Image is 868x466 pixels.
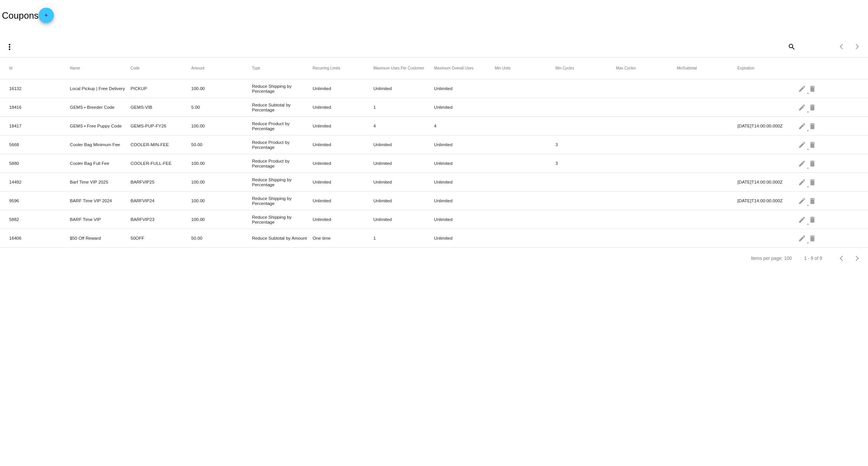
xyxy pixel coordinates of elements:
[313,103,373,111] mat-cell: Unlimited
[252,100,313,114] mat-cell: Reduce Subtotal by Percentage
[252,213,313,226] mat-cell: Reduce Shipping by Percentage
[808,82,818,94] mat-icon: delete
[434,177,495,186] mat-cell: Unlimited
[313,215,373,224] mat-cell: Unlimited
[798,195,807,206] mat-icon: edit
[798,101,807,113] mat-icon: edit
[798,232,807,244] mat-icon: edit
[70,103,131,111] mat-cell: GEMS • Breeder Code
[495,66,511,71] button: Change sorting for MinUnits
[191,140,252,149] mat-cell: 50.00
[131,234,191,242] mat-cell: 50OFF
[373,215,434,224] mat-cell: Unlimited
[313,121,373,130] mat-cell: Unlimited
[70,66,80,71] button: Change sorting for Name
[191,196,252,205] mat-cell: 100.00
[70,121,131,130] mat-cell: GEMS • Free Puppy Code
[434,84,495,93] mat-cell: Unlimited
[131,84,191,93] mat-cell: PICKUP
[70,177,131,186] mat-cell: Barf Time VIP 2025
[252,234,313,242] mat-cell: Reduce Subtotal by Amount
[677,66,697,71] button: Change sorting for MinSubtotal
[737,196,798,205] mat-cell: [DATE]T14:00:00.000Z
[434,103,495,111] mat-cell: Unlimited
[9,84,70,93] mat-cell: 16132
[373,121,434,130] mat-cell: 4
[191,84,252,93] mat-cell: 100.00
[131,121,191,130] mat-cell: GEMS-PUP-FY26
[131,159,191,168] mat-cell: COOLER-FULL-FEE
[804,256,822,261] div: 1 - 9 of 9
[191,234,252,242] mat-cell: 50.00
[616,66,636,71] button: Change sorting for MaxCycles
[252,119,313,133] mat-cell: Reduce Product by Percentage
[798,213,807,225] mat-icon: edit
[373,196,434,205] mat-cell: Unlimited
[70,215,131,224] mat-cell: BARF Time VIP
[434,215,495,224] mat-cell: Unlimited
[850,39,865,54] button: Next page
[70,140,131,149] mat-cell: Cooler Bag Minimum Fee
[313,196,373,205] mat-cell: Unlimited
[434,121,495,130] mat-cell: 4
[555,66,574,71] button: Change sorting for MinCycles
[737,66,754,71] button: Change sorting for ExpirationDate
[313,234,373,242] mat-cell: One time
[784,256,792,261] div: 100
[808,232,818,244] mat-icon: delete
[70,84,131,93] mat-cell: Local Pickup | Free Delivery
[373,103,434,111] mat-cell: 1
[555,140,616,149] mat-cell: 3
[434,140,495,149] mat-cell: Unlimited
[131,177,191,186] mat-cell: BARFVIP25
[373,177,434,186] mat-cell: Unlimited
[70,159,131,168] mat-cell: Cooler Bag Full Fee
[373,84,434,93] mat-cell: Unlimited
[737,121,798,130] mat-cell: [DATE]T14:00:00.000Z
[191,177,252,186] mat-cell: 100.00
[434,159,495,168] mat-cell: Unlimited
[373,66,424,71] button: Change sorting for CustomerConversionLimits
[313,140,373,149] mat-cell: Unlimited
[434,66,473,71] button: Change sorting for SiteConversionLimits
[191,103,252,111] mat-cell: 5.00
[834,251,850,266] button: Previous page
[373,234,434,242] mat-cell: 1
[834,39,850,54] button: Previous page
[131,196,191,205] mat-cell: BARFVIP24
[808,157,818,169] mat-icon: delete
[313,66,340,71] button: Change sorting for RecurringLimits
[9,159,70,168] mat-cell: 5880
[808,195,818,206] mat-icon: delete
[252,82,313,95] mat-cell: Reduce Shipping by Percentage
[252,156,313,170] mat-cell: Reduce Product by Percentage
[131,140,191,149] mat-cell: COOLER-MIN-FEE
[798,176,807,188] mat-icon: edit
[798,82,807,94] mat-icon: edit
[252,194,313,208] mat-cell: Reduce Shipping by Percentage
[9,121,70,130] mat-cell: 18417
[798,157,807,169] mat-icon: edit
[787,40,796,52] mat-icon: search
[9,177,70,186] mat-cell: 14492
[313,159,373,168] mat-cell: Unlimited
[850,251,865,266] button: Next page
[131,215,191,224] mat-cell: BARFVIP23
[252,175,313,189] mat-cell: Reduce Shipping by Percentage
[9,196,70,205] mat-cell: 9596
[798,139,807,150] mat-icon: edit
[798,120,807,132] mat-icon: edit
[191,159,252,168] mat-cell: 100.00
[2,8,54,23] h2: Coupons
[737,177,798,186] mat-cell: [DATE]T14:00:00.000Z
[252,66,260,71] button: Change sorting for DiscountType
[808,176,818,188] mat-icon: delete
[191,66,204,71] button: Change sorting for Amount
[808,101,818,113] mat-icon: delete
[131,103,191,111] mat-cell: GEMS-VIB
[751,256,782,261] div: Items per page:
[5,42,14,52] mat-icon: more_vert
[808,213,818,225] mat-icon: delete
[9,103,70,111] mat-cell: 18416
[434,234,495,242] mat-cell: Unlimited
